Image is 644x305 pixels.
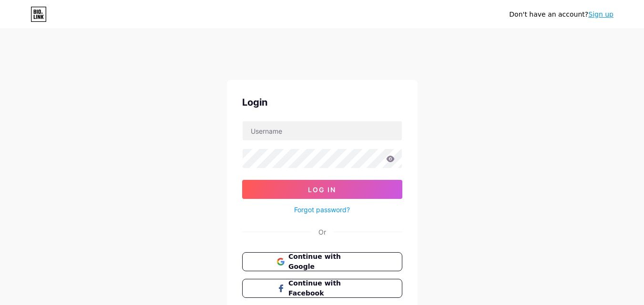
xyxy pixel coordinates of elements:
span: Continue with Facebook [288,278,367,298]
button: Continue with Facebook [242,279,402,298]
input: Username [243,121,402,140]
a: Sign up [588,10,613,18]
div: Or [318,227,326,237]
span: Continue with Google [288,252,367,272]
button: Log In [242,180,402,199]
div: Login [242,95,402,109]
button: Continue with Google [242,252,402,271]
span: Log In [308,186,336,194]
div: Don't have an account? [509,10,613,20]
a: Forgot password? [294,205,350,215]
